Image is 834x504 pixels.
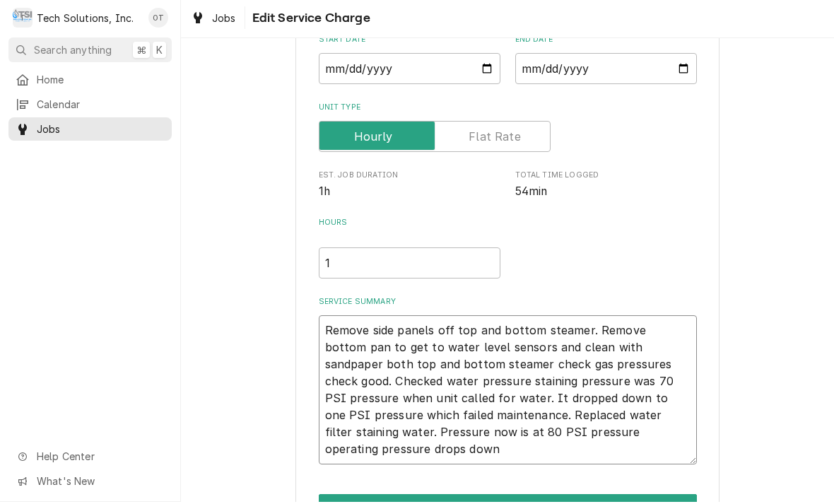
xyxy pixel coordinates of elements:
div: T [13,10,33,30]
span: Est. Job Duration [319,185,500,202]
label: Service Summary [319,298,697,310]
div: Otis Tooley's Avatar [148,10,168,30]
label: Hours [319,219,500,242]
span: Home [37,74,165,89]
span: Edit Service Charge [248,11,370,30]
span: Search anything [34,45,112,59]
div: Total Time Logged [515,172,697,202]
div: OT [148,10,168,30]
span: What's New [37,476,163,491]
div: [object Object] [319,219,500,281]
span: Jobs [212,13,236,28]
button: Search anything⌘K [8,40,172,64]
textarea: Remove side panels off top and bottom steamer. Remove bottom pan to get to water level sensors an... [319,317,697,467]
label: Unit Type [319,104,697,115]
label: End Date [515,36,697,47]
span: Calendar [37,99,165,114]
span: 54min [515,187,548,200]
a: Calendar [8,95,172,118]
span: Total Time Logged [515,185,697,202]
span: Jobs [37,124,165,139]
span: 1h [319,187,330,200]
input: yyyy-mm-dd [319,55,500,86]
div: Tech Solutions, Inc. [37,13,134,28]
span: Est. Job Duration [319,172,500,183]
a: Go to Help Center [8,447,172,470]
span: Total Time Logged [515,172,697,183]
div: End Date [515,36,697,86]
div: Start Date [319,36,500,86]
a: Jobs [185,8,242,32]
span: ⌘ [136,45,146,59]
label: Start Date [319,36,500,47]
div: Unit Type [319,104,697,154]
span: K [156,45,163,59]
input: yyyy-mm-dd [515,55,697,86]
span: Help Center [37,451,163,466]
a: Home [8,70,172,93]
a: Go to What's New [8,471,172,495]
div: Service Summary [319,298,697,467]
div: Est. Job Duration [319,172,500,202]
a: Jobs [8,119,172,143]
div: Tech Solutions, Inc.'s Avatar [13,10,33,30]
